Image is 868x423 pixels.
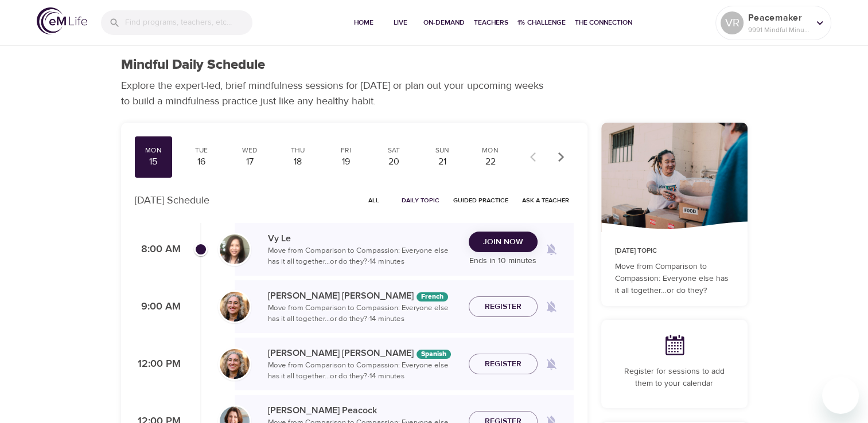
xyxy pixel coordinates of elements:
div: 21 [428,155,457,169]
span: Register [485,300,521,314]
button: Register [469,296,538,318]
iframe: Button to launch messaging window [822,377,859,414]
span: On-Demand [423,17,465,29]
p: 9991 Mindful Minutes [748,25,809,35]
span: Guided Practice [453,195,508,206]
p: [PERSON_NAME] [PERSON_NAME] [268,346,460,360]
div: Mon [476,146,505,155]
span: 1% Challenge [517,17,566,29]
p: Vy Le [268,232,460,245]
p: Peacemaker [748,11,809,25]
p: 8:00 AM [135,242,181,257]
button: Register [469,354,538,375]
h1: Mindful Daily Schedule [121,57,265,73]
div: Mon [139,146,168,155]
div: Wed [235,146,264,155]
button: Join Now [469,232,538,253]
p: 9:00 AM [135,299,181,315]
img: Maria%20Alonso%20Martinez.png [220,349,250,379]
div: The episodes in this programs will be in French [417,292,448,301]
p: Register for sessions to add them to your calendar [615,366,734,390]
p: Explore the expert-led, brief mindfulness sessions for [DATE] or plan out your upcoming weeks to ... [121,78,551,109]
p: Move from Comparison to Compassion: Everyone else has it all together…or do they? · 14 minutes [268,360,460,382]
div: 19 [332,155,360,169]
div: 17 [235,155,264,169]
p: [PERSON_NAME] [PERSON_NAME] [268,289,460,303]
div: Sun [428,146,457,155]
div: 16 [187,155,216,169]
button: All [356,191,392,209]
button: Guided Practice [449,191,513,209]
div: 15 [139,155,168,169]
p: [DATE] Schedule [135,193,209,208]
span: Register [485,357,521,371]
img: logo [37,7,87,34]
div: Thu [283,146,312,155]
p: Move from Comparison to Compassion: Everyone else has it all together…or do they? [615,261,734,297]
span: The Connection [575,17,632,29]
span: Daily Topic [402,195,439,206]
p: Move from Comparison to Compassion: Everyone else has it all together…or do they? · 14 minutes [268,303,460,325]
button: Ask a Teacher [517,191,574,209]
div: The episodes in this programs will be in Spanish [417,350,451,359]
span: Remind me when a class goes live every Monday at 8:00 AM [538,236,565,263]
div: 18 [283,155,312,169]
span: Ask a Teacher [522,195,569,206]
p: Ends in 10 minutes [469,255,538,267]
input: Find programs, teachers, etc... [125,10,252,35]
span: Live [387,17,414,29]
p: [PERSON_NAME] Peacock [268,404,460,417]
span: Remind me when a class goes live every Monday at 12:00 PM [538,350,565,378]
div: VR [721,11,744,34]
div: Sat [380,146,408,155]
button: Daily Topic [397,191,444,209]
div: 22 [476,155,505,169]
span: Join Now [483,235,523,249]
div: Fri [332,146,360,155]
span: Remind me when a class goes live every Monday at 9:00 AM [538,293,565,320]
div: Tue [187,146,216,155]
p: 12:00 PM [135,357,181,372]
p: [DATE] Topic [615,246,734,256]
span: All [360,195,388,206]
span: Home [350,17,377,29]
span: Teachers [474,17,508,29]
img: Maria%20Alonso%20Martinez.png [220,292,250,322]
img: vy-profile-good-3.jpg [220,234,250,264]
div: 20 [380,155,408,169]
p: Move from Comparison to Compassion: Everyone else has it all together…or do they? · 14 minutes [268,245,460,268]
